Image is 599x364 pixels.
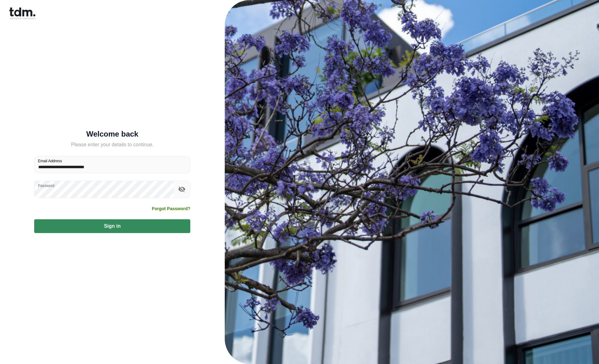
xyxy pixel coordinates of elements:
[152,205,190,212] a: Forgot Password?
[34,131,190,137] h5: Welcome back
[38,183,55,188] label: Password
[34,141,190,148] h5: Please enter your details to continue.
[34,219,190,233] button: Sign in
[38,158,62,164] label: Email Address
[176,184,187,195] button: toggle password visibility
